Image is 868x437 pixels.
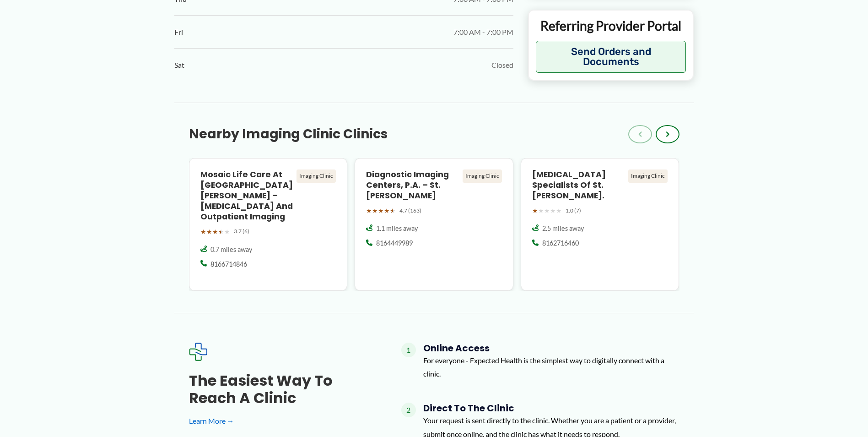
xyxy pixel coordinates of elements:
[212,226,218,238] span: ★
[378,205,384,217] span: ★
[556,205,562,217] span: ★
[200,169,293,222] h4: Mosaic Life Care at [GEOGRAPHIC_DATA][PERSON_NAME] – [MEDICAL_DATA] and Outpatient Imaging
[423,354,679,381] p: For everyone - Expected Health is the simplest way to digitally connect with a clinic.
[399,206,421,216] span: 4.7 (163)
[200,226,206,238] span: ★
[218,226,224,238] span: ★
[538,205,544,217] span: ★
[628,125,652,143] button: ‹
[544,205,550,217] span: ★
[423,403,679,414] h4: Direct to the Clinic
[234,226,249,236] span: 3.7 (6)
[174,58,184,72] span: Sat
[536,41,686,73] button: Send Orders and Documents
[174,25,183,39] span: Fri
[372,205,378,217] span: ★
[423,343,679,354] h4: Online Access
[656,125,679,143] button: ›
[401,343,416,357] span: 1
[189,158,348,290] a: Mosaic Life Care at [GEOGRAPHIC_DATA][PERSON_NAME] – [MEDICAL_DATA] and Outpatient Imaging Imagin...
[297,169,336,182] div: Imaging Clinic
[628,169,668,182] div: Imaging Clinic
[376,224,418,233] span: 1.1 miles away
[366,169,459,201] h4: Diagnostic Imaging Centers, P.A. – St. [PERSON_NAME]
[210,260,247,269] span: 8166714846
[189,372,372,407] h3: The Easiest Way to Reach a Clinic
[532,169,625,201] h4: [MEDICAL_DATA] Specialists Of St. [PERSON_NAME].
[491,58,513,72] span: Closed
[666,129,669,140] span: ›
[376,239,413,248] span: 8164449989
[542,239,579,248] span: 8162716460
[453,25,513,39] span: 7:00 AM - 7:00 PM
[566,206,581,216] span: 1.0 (7)
[210,245,252,254] span: 0.7 miles away
[521,158,679,290] a: [MEDICAL_DATA] Specialists Of St. [PERSON_NAME]. Imaging Clinic ★★★★★ 1.0 (7) 2.5 miles away 8162...
[189,126,388,142] h3: Nearby Imaging Clinic Clinics
[206,226,212,238] span: ★
[536,17,686,34] p: Referring Provider Portal
[366,205,372,217] span: ★
[401,403,416,417] span: 2
[542,224,584,233] span: 2.5 miles away
[638,129,642,140] span: ‹
[355,158,513,290] a: Diagnostic Imaging Centers, P.A. – St. [PERSON_NAME] Imaging Clinic ★★★★★ 4.7 (163) 1.1 miles awa...
[189,343,207,361] img: Expected Healthcare Logo
[384,205,390,217] span: ★
[532,205,538,217] span: ★
[189,414,372,428] a: Learn More →
[224,226,230,238] span: ★
[390,205,396,217] span: ★
[550,205,556,217] span: ★
[463,169,502,182] div: Imaging Clinic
